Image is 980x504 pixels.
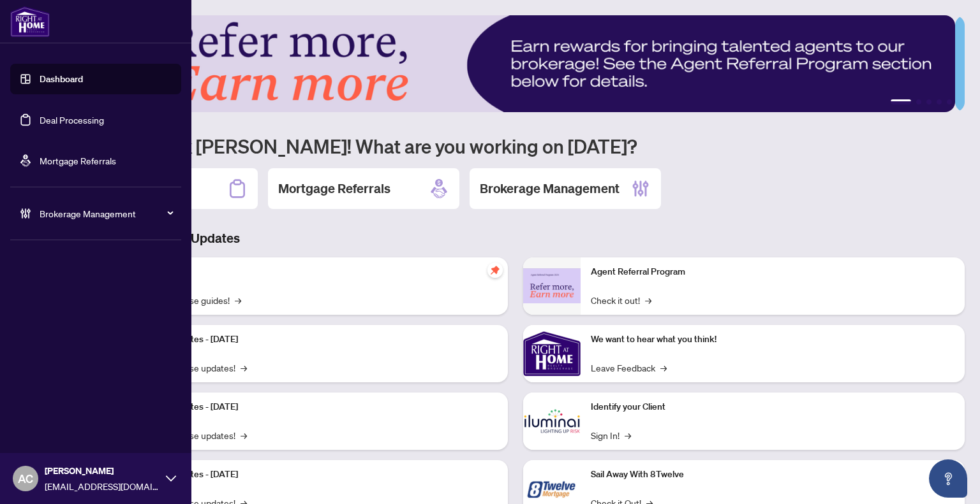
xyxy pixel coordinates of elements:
[591,293,651,307] a: Check it out!→
[40,206,172,220] span: Brokerage Management
[591,428,631,442] a: Sign In!→
[480,180,620,198] h2: Brokerage Management
[66,229,965,247] h3: Brokerage & Industry Updates
[937,99,942,104] button: 4
[10,6,50,37] img: logo
[625,428,631,442] span: →
[487,263,503,278] span: pushpin
[523,325,581,382] img: We want to hear what you think!
[66,15,955,112] img: Slide 0
[591,400,954,414] p: Identify your Client
[134,468,498,482] p: Platform Updates - [DATE]
[523,392,581,450] img: Identify your Client
[134,265,498,279] p: Self-Help
[40,73,83,85] a: Dashboard
[591,333,954,347] p: We want to hear what you think!
[523,268,581,303] img: Agent Referral Program
[45,464,160,478] span: [PERSON_NAME]
[645,293,651,307] span: →
[891,99,911,104] button: 1
[18,470,33,487] span: AC
[241,361,247,375] span: →
[926,99,932,104] button: 3
[40,155,116,166] a: Mortgage Referrals
[591,361,667,375] a: Leave Feedback→
[947,99,952,104] button: 5
[134,400,498,414] p: Platform Updates - [DATE]
[241,428,247,442] span: →
[40,114,104,126] a: Deal Processing
[591,468,954,482] p: Sail Away With 8Twelve
[235,293,241,307] span: →
[929,459,967,498] button: Open asap
[45,479,160,493] span: [EMAIL_ADDRESS][DOMAIN_NAME]
[916,99,921,104] button: 2
[660,361,667,375] span: →
[134,333,498,347] p: Platform Updates - [DATE]
[66,134,965,158] h1: Welcome back [PERSON_NAME]! What are you working on [DATE]?
[278,180,390,198] h2: Mortgage Referrals
[591,265,954,279] p: Agent Referral Program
